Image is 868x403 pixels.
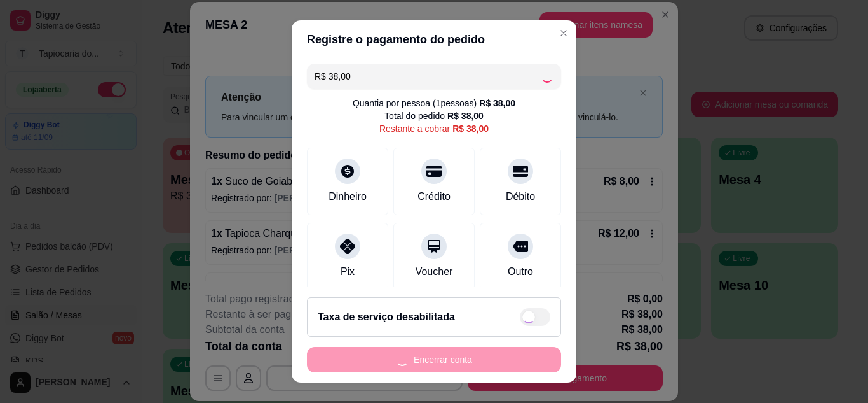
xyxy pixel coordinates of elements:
[315,64,541,89] input: Ex.: hambúrguer de cordeiro
[329,189,367,204] div: Dinheiro
[353,97,515,110] div: Quantia por pessoa ( 1 pessoas)
[479,97,515,110] div: R$ 38,00
[417,189,451,204] div: Crédito
[341,264,355,279] div: Pix
[384,110,484,122] div: Total do pedido
[452,122,489,135] div: R$ 38,00
[553,23,574,43] button: Close
[447,110,484,122] div: R$ 38,00
[541,70,553,83] div: Loading
[506,189,535,204] div: Débito
[292,20,576,59] header: Registre o pagamento do pedido
[416,264,453,279] div: Voucher
[379,122,489,135] div: Restante a cobrar
[508,264,533,279] div: Outro
[318,309,455,325] h2: Taxa de serviço desabilitada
